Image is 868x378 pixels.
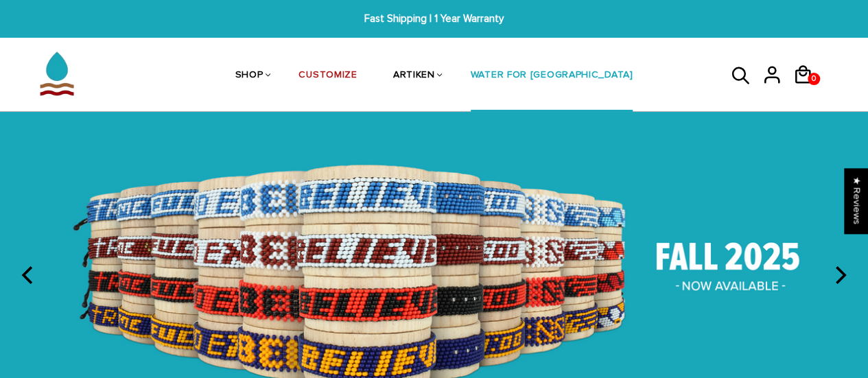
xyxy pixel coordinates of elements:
[14,260,44,290] button: previous
[269,11,600,27] span: Fast Shipping | 1 Year Warranty
[845,168,868,233] div: Click to open Judge.me floating reviews tab
[824,260,854,290] button: next
[808,69,819,88] span: 0
[393,40,435,113] a: ARTIKEN
[298,40,357,113] a: CUSTOMIZE
[793,89,823,91] a: 0
[471,40,633,113] a: WATER FOR [GEOGRAPHIC_DATA]
[235,40,263,113] a: SHOP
